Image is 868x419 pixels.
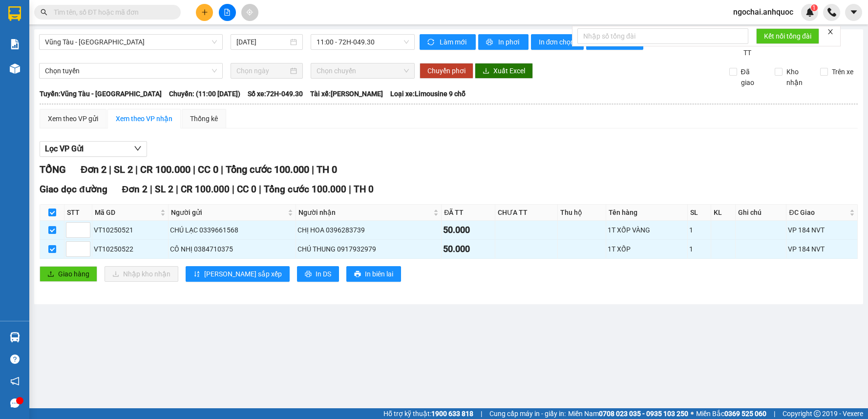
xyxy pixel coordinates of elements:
[365,269,393,279] span: In biên lai
[40,266,97,282] button: uploadGiao hàng
[346,266,401,282] button: printerIn biên lai
[116,113,172,124] div: Xem theo VP nhận
[264,184,346,195] span: Tổng cước 100.000
[498,37,521,47] span: In phơi
[756,28,819,44] button: Kết nối tổng đài
[45,63,217,78] span: Chọn tuyến
[10,377,20,386] span: notification
[122,184,148,195] span: Đơn 2
[310,88,383,99] span: Tài xế: [PERSON_NAME]
[176,184,178,195] span: |
[92,240,169,259] td: VT10250522
[259,184,261,195] span: |
[150,184,152,195] span: |
[47,271,54,278] span: upload
[134,145,142,152] span: down
[789,207,847,218] span: ĐC Giao
[45,143,84,155] span: Lọc VP Gửi
[442,205,495,221] th: ĐÃ TT
[354,271,361,278] span: printer
[40,184,107,195] span: Giao dọc đường
[298,207,431,218] span: Người nhận
[443,223,493,237] div: 50.000
[689,244,709,254] div: 1
[10,39,20,49] img: solution-icon
[45,35,217,49] span: Vũng Tàu - Sân Bay
[420,63,473,79] button: Chuyển phơi
[577,28,748,44] input: Nhập số tổng đài
[764,31,811,42] span: Kết nối tổng đài
[606,205,688,221] th: Tên hàng
[849,8,858,17] span: caret-down
[774,408,775,419] span: |
[305,271,312,278] span: printer
[478,34,529,50] button: printerIn phơi
[493,65,525,76] span: Xuất Excel
[811,4,818,11] sup: 1
[736,205,787,221] th: Ghi chú
[241,4,258,21] button: aim
[236,65,288,76] input: Chọn ngày
[193,271,200,278] span: sort-ascending
[297,266,339,282] button: printerIn DS
[237,184,256,195] span: CC 0
[317,63,409,78] span: Chọn chuyến
[711,205,736,221] th: KL
[64,205,92,221] th: STT
[827,8,836,17] img: phone-icon
[170,225,294,235] div: CHÚ LẠC 0339661568
[475,63,533,79] button: downloadXuất Excel
[788,244,856,254] div: VP 184 NVT
[312,164,314,175] span: |
[170,244,294,254] div: CÔ NHỊ 0384710375
[431,410,473,418] strong: 1900 633 818
[486,39,494,46] span: printer
[827,28,834,35] span: close
[390,88,466,99] span: Loại xe: Limousine 9 chỗ
[691,412,694,416] span: ⚪️
[232,184,234,195] span: |
[109,164,111,175] span: |
[317,35,409,49] span: 11:00 - 72H-049.30
[558,205,606,221] th: Thu hộ
[219,4,236,21] button: file-add
[10,355,20,364] span: question-circle
[354,184,374,195] span: TH 0
[81,164,106,175] span: Đơn 2
[94,244,167,254] div: VT10250522
[114,164,133,175] span: SL 2
[297,244,440,254] div: CHÚ THUNG 0917932979
[531,34,584,50] button: In đơn chọn
[783,66,813,88] span: Kho nhận
[489,408,566,419] span: Cung cấp máy in - giấy in:
[54,7,169,18] input: Tìm tên, số ĐT hoặc mã đơn
[248,88,303,99] span: Số xe: 72H-049.30
[92,221,169,240] td: VT10250521
[420,34,476,50] button: syncLàm mới
[568,408,688,419] span: Miền Nam
[181,184,230,195] span: CR 100.000
[169,88,240,99] span: Chuyến: (11:00 [DATE])
[483,67,489,75] span: download
[10,63,20,74] img: warehouse-icon
[193,164,195,175] span: |
[40,164,66,175] span: TỔNG
[95,207,158,218] span: Mã GD
[190,113,218,124] div: Thống kê
[41,9,47,16] span: search
[155,184,173,195] span: SL 2
[814,410,821,417] span: copyright
[246,9,253,16] span: aim
[204,269,282,279] span: [PERSON_NAME] sắp xếp
[8,6,21,21] img: logo-vxr
[297,225,440,235] div: CHỊ HOA 0396283739
[788,225,856,235] div: VP 184 NVT
[105,266,178,282] button: downloadNhập kho nhận
[140,164,191,175] span: CR 100.000
[135,164,138,175] span: |
[724,410,766,418] strong: 0369 525 060
[186,266,290,282] button: sort-ascending[PERSON_NAME] sắp xếp
[812,4,816,11] span: 1
[805,8,814,17] img: icon-new-feature
[171,207,286,218] span: Người gửi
